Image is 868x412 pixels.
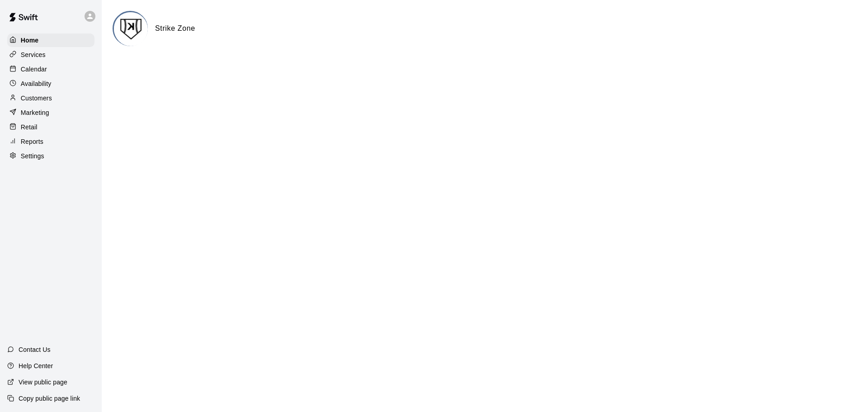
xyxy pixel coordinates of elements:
p: Settings [21,152,44,161]
p: Retail [21,123,38,132]
a: Services [7,48,94,62]
p: Services [21,50,46,59]
a: Availability [7,77,94,90]
a: Home [7,33,94,47]
p: Help Center [19,361,53,370]
p: Availability [21,79,52,88]
a: Customers [7,91,94,105]
p: Customers [21,94,52,103]
a: Reports [7,135,94,148]
a: Retail [7,120,94,134]
p: View public page [19,378,67,387]
a: Marketing [7,106,94,119]
p: Contact Us [19,345,51,354]
img: Strike Zone logo [114,12,148,46]
h6: Strike Zone [155,23,195,34]
p: Home [21,36,39,45]
a: Settings [7,149,94,163]
p: Calendar [21,65,47,74]
p: Reports [21,137,43,146]
a: Calendar [7,62,94,76]
p: Marketing [21,108,49,117]
p: Copy public page link [19,394,80,403]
